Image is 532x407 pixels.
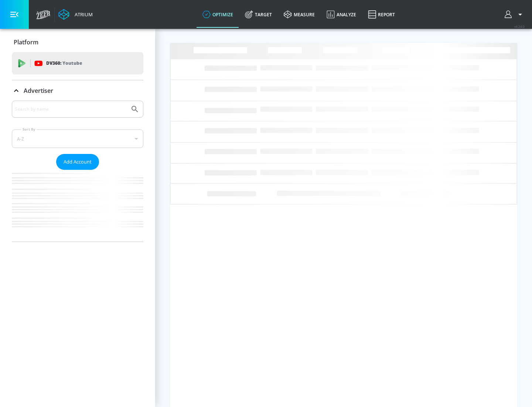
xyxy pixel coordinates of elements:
a: measure [278,1,321,28]
a: Analyze [321,1,362,28]
a: optimize [197,1,239,28]
a: Target [239,1,278,28]
div: Platform [12,32,143,53]
span: v 4.24.0 [514,24,525,28]
p: DV360: [46,59,82,67]
p: Advertiser [24,87,53,95]
div: Atrium [72,11,93,18]
p: Youtube [62,59,82,67]
label: Sort By [21,127,37,132]
a: Report [362,1,401,28]
p: Platform [14,38,38,46]
span: Add Account [64,158,92,166]
button: Add Account [56,154,99,170]
nav: list of Advertiser [12,170,143,242]
div: Advertiser [12,101,143,242]
input: Search by name [15,104,127,114]
div: Advertiser [12,80,143,101]
div: A-Z [12,129,143,148]
a: Atrium [58,9,93,20]
div: DV360: Youtube [12,52,143,74]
